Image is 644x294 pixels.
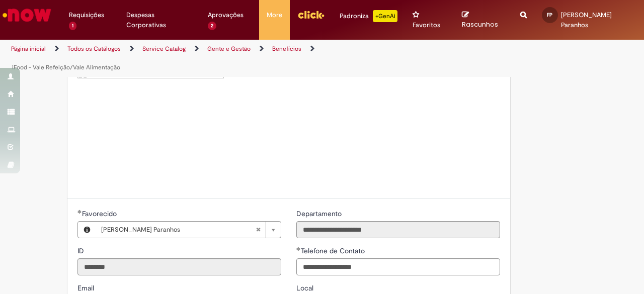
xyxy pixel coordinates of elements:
[77,246,86,255] span: Somente leitura - ID
[251,222,266,238] abbr: Limpar campo Favorecido
[8,40,422,77] ul: Trilhas de página
[462,20,498,29] span: Rascunhos
[126,10,193,30] span: Despesas Corporativas
[296,221,500,238] input: Departamento
[77,283,96,293] label: Somente leitura - Email
[77,246,86,256] label: Somente leitura - ID
[297,7,325,22] img: click_logo_yellow_360x200.png
[11,45,46,53] a: Página inicial
[78,222,96,238] button: Favorecido, Visualizar este registro Felipe Vedovato Paranhos
[101,222,256,238] span: [PERSON_NAME] Paranhos
[67,45,121,53] a: Todos os Catálogos
[267,10,282,20] span: More
[1,5,53,25] img: ServiceNow
[208,10,244,20] span: Aprovações
[69,10,104,20] span: Requisições
[82,209,119,218] span: Necessários - Favorecido
[96,222,281,238] a: [PERSON_NAME] ParanhosLimpar campo Favorecido
[462,11,505,29] a: Rascunhos
[77,68,224,183] img: sys_attachment.do
[208,22,216,30] span: 2
[296,258,500,275] input: Telefone de Contato
[373,10,397,22] p: +GenAi
[296,283,315,292] span: Local
[69,22,76,30] span: 1
[296,209,344,219] label: Somente leitura - Departamento
[12,63,120,71] a: iFood - Vale Refeição/Vale Alimentação
[340,10,397,22] div: Padroniza
[413,20,440,30] span: Favoritos
[547,12,552,18] span: FP
[77,210,82,214] span: Obrigatório Preenchido
[77,283,96,292] span: Somente leitura - Email
[272,45,301,53] a: Benefícios
[301,246,367,255] span: Telefone de Contato
[296,247,301,251] span: Obrigatório Preenchido
[561,11,612,29] span: [PERSON_NAME] Paranhos
[207,45,251,53] a: Gente e Gestão
[77,258,281,275] input: ID
[142,45,186,53] a: Service Catalog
